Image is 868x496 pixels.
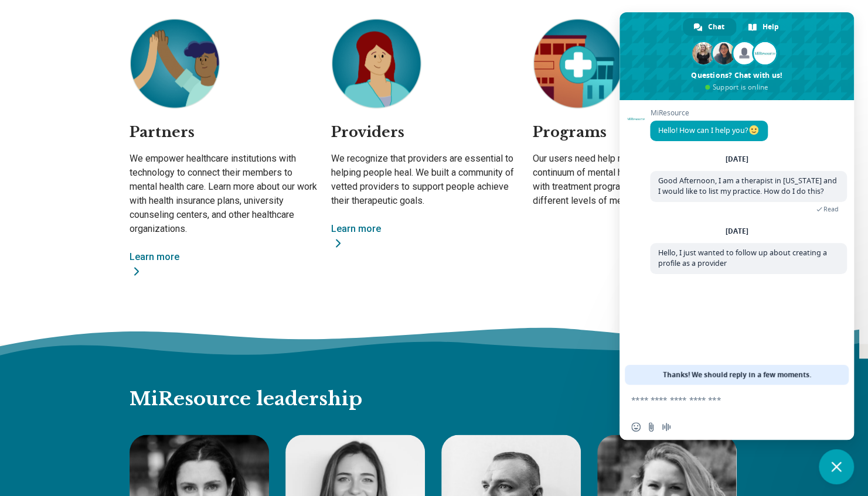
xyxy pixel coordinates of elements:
[737,18,791,36] div: Help
[631,395,816,405] textarea: Compose your message...
[130,152,317,236] p: We empower healthcare institutions with technology to connect their members to mental health care...
[658,176,837,196] span: Good Afternoon, I am a therapist in [US_STATE] and I would like to list my practice. How do I do ...
[650,109,768,117] span: MiResource
[763,18,779,36] span: Help
[631,422,641,432] span: Insert an emoji
[331,152,519,208] p: We recognize that providers are essential to helping people heal. We built a community of vetted ...
[130,250,317,278] a: Learn more
[658,248,827,268] span: Hello, I just wanted to follow up about creating a profile as a provider
[819,449,854,484] div: Close chat
[130,386,739,411] h2: MiResource leadership
[683,18,736,36] div: Chat
[708,18,724,36] span: Chat
[533,122,720,152] h2: Programs
[331,222,519,250] a: Learn more
[823,205,839,213] span: Read
[658,125,760,135] span: Hello! How can I help you?
[726,156,748,163] div: [DATE]
[130,122,317,152] h2: Partners
[533,152,720,208] p: Our users need help navigating the entire continuum of mental health care. We work with treatment...
[331,122,519,152] h2: Providers
[646,422,656,432] span: Send a file
[663,365,811,385] span: Thanks! We should reply in a few moments.
[726,228,748,235] div: [DATE]
[662,422,671,432] span: Audio message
